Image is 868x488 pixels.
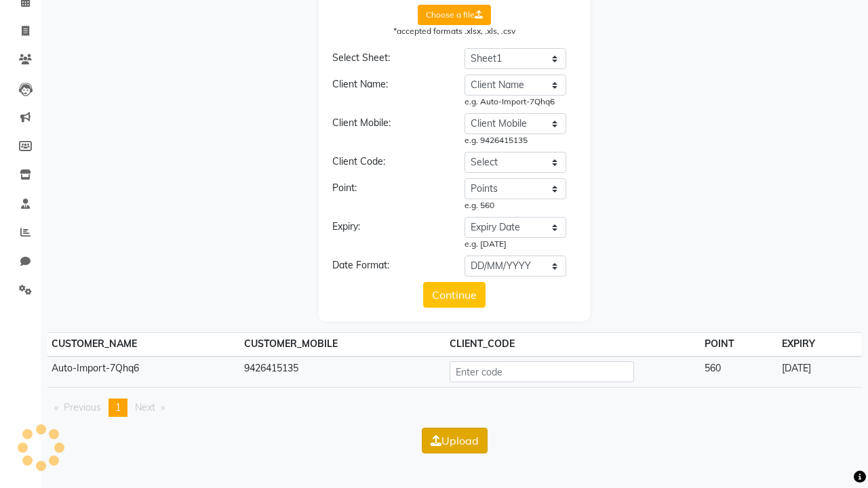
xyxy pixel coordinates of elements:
th: POINT [700,333,777,357]
div: *accepted formats .xlsx, .xls, .csv [332,25,576,37]
th: CLIENT_CODE [445,333,700,357]
td: 560 [700,357,777,387]
div: Point: [322,181,454,211]
div: Expiry: [322,220,454,250]
div: e.g. 560 [465,199,566,211]
span: Next [135,401,155,413]
div: e.g. [DATE] [465,238,566,250]
label: Choose a file [418,5,491,25]
th: CUSTOMER_MOBILE [240,333,445,357]
span: Previous [64,401,101,413]
th: EXPIRY [777,333,861,357]
div: Date Format: [322,258,454,277]
button: Continue [423,282,486,308]
div: e.g. Auto-Import-7Qhq6 [465,96,566,108]
div: Client Mobile: [322,116,454,146]
span: 1 [115,401,121,413]
td: Auto-Import-7Qhq6 [47,357,240,387]
input: Enter code [450,361,635,382]
div: Client Name: [322,77,454,108]
div: Client Code: [322,155,454,173]
button: Upload [422,428,488,453]
div: Select Sheet: [322,51,454,69]
nav: Pagination [47,399,861,417]
td: [DATE] [777,357,861,387]
div: e.g. 9426415135 [465,134,566,146]
th: CUSTOMER_NAME [47,333,240,357]
td: 9426415135 [240,357,445,387]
